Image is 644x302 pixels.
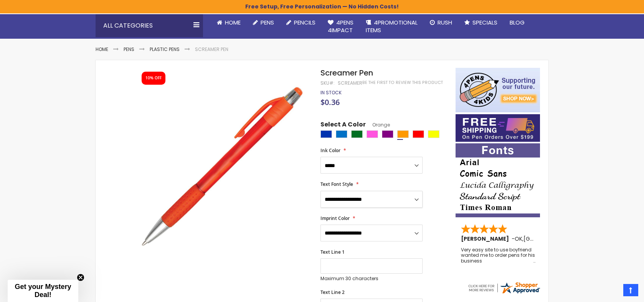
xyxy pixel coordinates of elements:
[456,143,540,217] img: font-personalization-examples
[320,249,345,255] span: Text Line 1
[211,14,247,31] a: Home
[366,121,390,128] span: Orange
[77,274,84,281] button: Close teaser
[320,215,350,222] span: Imprint Color
[458,14,504,31] a: Specials
[320,276,423,282] p: Maximum 30 characters
[515,235,522,243] span: OK
[467,290,541,296] a: 4pens.com certificate URL
[320,289,345,295] span: Text Line 2
[413,130,424,138] div: Red
[472,18,497,26] span: Specials
[382,130,393,138] div: Purple
[424,14,458,31] a: Rush
[150,46,180,53] a: Plastic Pens
[581,281,644,302] iframe: Google Customer Reviews
[456,114,540,142] img: Free shipping on orders over $199
[461,247,535,264] div: Very easy site to use boyfriend wanted me to order pens for his business
[8,280,78,302] div: Get your Mystery Deal!Close teaser
[320,67,373,78] span: Screamer Pen
[145,75,162,81] div: 10% OFF
[428,130,439,138] div: Yellow
[96,14,203,37] div: All Categories
[320,181,353,187] span: Text Font Style
[320,97,340,107] span: $0.36
[124,46,134,53] a: Pens
[523,235,580,243] span: [GEOGRAPHIC_DATA]
[461,235,512,243] span: [PERSON_NAME]
[280,14,322,31] a: Pencils
[320,80,335,86] strong: SKU
[322,14,360,39] a: 4Pens4impact
[328,18,353,34] span: 4Pens 4impact
[512,235,580,243] span: - ,
[438,18,452,26] span: Rush
[351,130,363,138] div: Green
[320,120,366,131] span: Select A Color
[15,283,71,299] span: Get your Mystery Deal!
[504,14,531,31] a: Blog
[294,18,315,26] span: Pencils
[320,89,342,96] span: In stock
[510,18,525,26] span: Blog
[320,130,332,138] div: Blue
[261,18,274,26] span: Pens
[397,130,409,138] div: Orange
[247,14,280,31] a: Pens
[338,80,362,86] div: Screamer
[456,68,540,112] img: 4pens 4 kids
[336,130,347,138] div: Blue Light
[135,79,310,254] img: screamer_orange_1.jpg
[320,147,340,154] span: Ink Color
[362,80,443,85] a: Be the first to review this product
[320,90,342,96] div: Availability
[367,130,378,138] div: Pink
[360,14,424,39] a: 4PROMOTIONALITEMS
[225,18,241,26] span: Home
[96,46,108,53] a: Home
[195,46,228,53] li: Screamer Pen
[467,281,541,295] img: 4pens.com widget logo
[366,18,418,34] span: 4PROMOTIONAL ITEMS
